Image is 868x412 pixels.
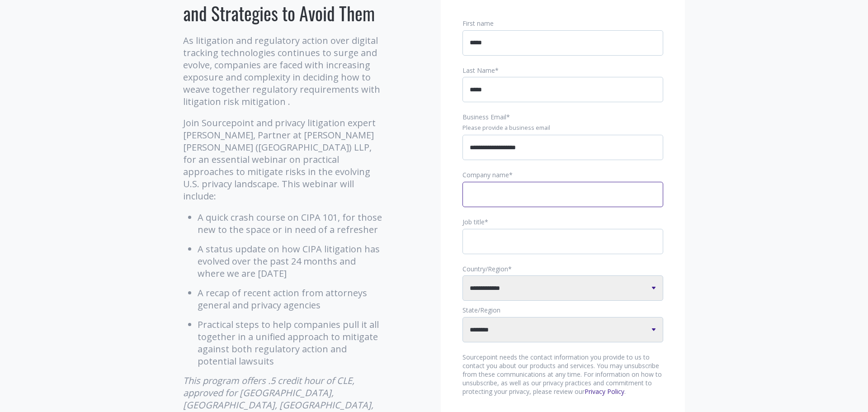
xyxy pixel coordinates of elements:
li: A recap of recent action from attorneys general and privacy agencies [198,287,384,311]
p: Join Sourcepoint and privacy litigation expert [PERSON_NAME], Partner at [PERSON_NAME] [PERSON_NA... [183,117,384,202]
legend: Please provide a business email [462,124,663,132]
p: As litigation and regulatory action over digital tracking technologies continues to surge and evo... [183,34,384,108]
span: First name [462,19,494,28]
a: Privacy Policy [585,387,624,396]
p: Sourcepoint needs the contact information you provide to us to contact you about our products and... [462,353,663,396]
li: A status update on how CIPA litigation has evolved over the past 24 months and where we are [DATE] [198,243,384,279]
span: Business Email [462,113,506,121]
span: Job title [462,218,485,226]
li: Practical steps to help companies pull it all together in a unified approach to mitigate against ... [198,318,384,367]
span: Company name [462,170,509,179]
li: A quick crash course on CIPA 101, for those new to the space or in need of a refresher [198,211,384,236]
span: Country/Region [462,265,508,273]
span: Last Name [462,66,495,75]
span: State/Region [462,306,500,314]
